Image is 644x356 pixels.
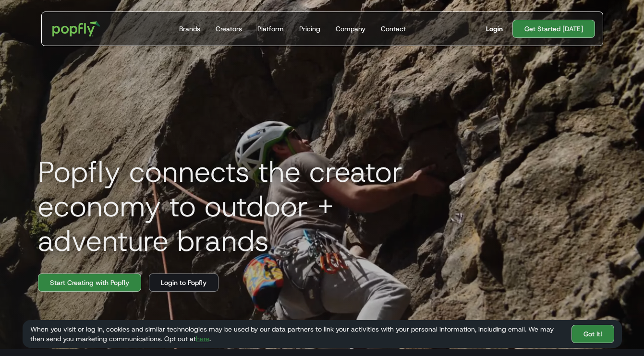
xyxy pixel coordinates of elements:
[512,20,595,38] a: Get Started [DATE]
[254,12,288,46] a: Platform
[196,334,209,343] a: here
[571,325,614,343] a: Got It!
[149,273,219,292] a: Login to Popfly
[486,24,503,34] div: Login
[175,12,204,46] a: Brands
[46,14,108,43] a: home
[38,273,141,292] a: Start Creating with Popfly
[295,12,324,46] a: Pricing
[30,154,462,258] h1: Popfly connects the creator economy to outdoor + adventure brands
[332,12,369,46] a: Company
[482,24,507,34] a: Login
[212,12,246,46] a: Creators
[216,24,242,34] div: Creators
[381,24,406,34] div: Contact
[336,24,365,34] div: Company
[377,12,410,46] a: Contact
[179,24,200,34] div: Brands
[257,24,284,34] div: Platform
[30,324,564,344] div: When you visit or log in, cookies and similar technologies may be used by our data partners to li...
[299,24,320,34] div: Pricing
